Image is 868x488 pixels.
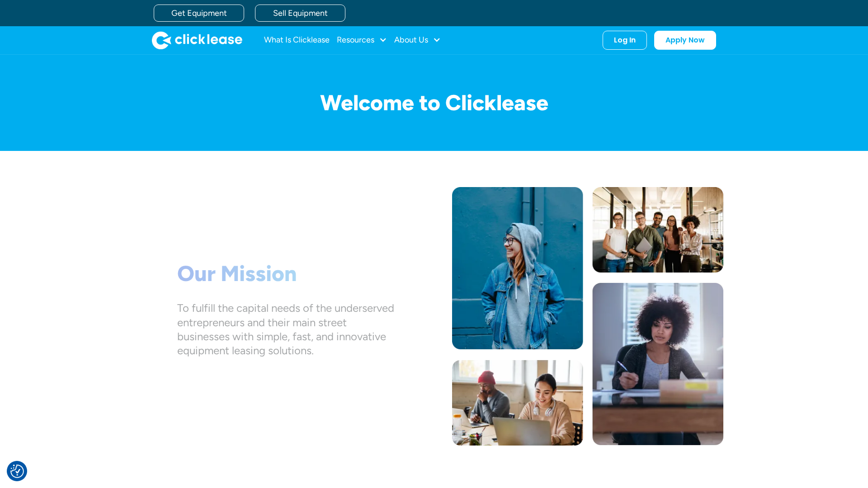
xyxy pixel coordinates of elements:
a: Sell Equipment [255,5,345,22]
a: Apply Now [654,31,716,50]
a: Get Equipment [154,5,244,22]
div: Log In [614,36,636,45]
img: Clicklease logo [152,31,242,49]
img: Photo collage of a woman in a blue jacket, five workers standing together, a man and a woman work... [452,187,723,446]
h1: Welcome to Clicklease [145,91,723,115]
div: To fulfill the capital needs of the underserved entrepreneurs and their main street businesses wi... [177,301,394,357]
img: Revisit consent button [10,465,24,478]
div: Resources [337,31,387,49]
div: About Us [394,31,441,49]
a: home [152,31,242,49]
button: Consent Preferences [10,465,24,478]
h1: Our Mission [177,261,394,287]
a: What Is Clicklease [264,31,330,49]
